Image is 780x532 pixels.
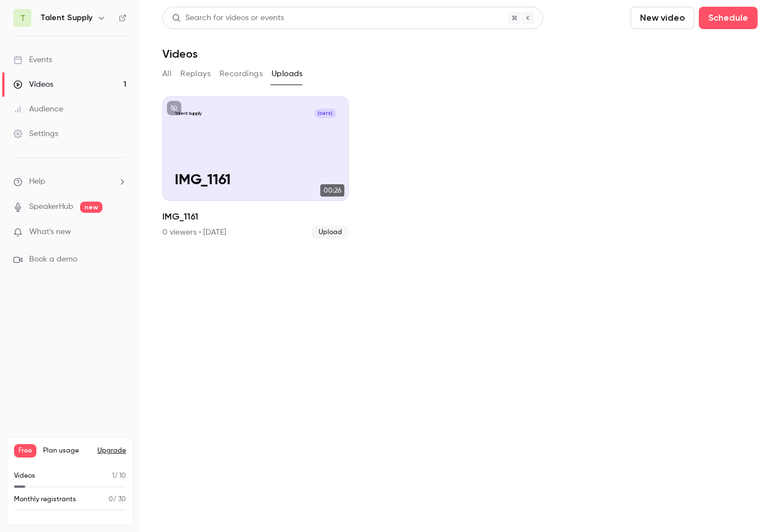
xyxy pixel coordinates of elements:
h6: Talent Supply [40,12,92,24]
span: 0 [109,496,113,503]
span: Upload [312,226,349,239]
span: What's new [29,226,71,238]
div: 0 viewers • [DATE] [162,227,226,238]
button: unpublished [167,101,181,115]
div: Videos [13,79,53,90]
div: Settings [13,128,58,139]
button: Uploads [272,65,303,83]
section: Videos [162,7,758,525]
span: Help [29,176,45,188]
span: 00:26 [320,184,344,197]
a: SpeakerHub [29,201,73,213]
p: / 10 [112,471,126,481]
p: / 30 [109,494,126,505]
li: IMG_1161 [162,96,349,239]
div: Events [13,54,52,66]
h2: IMG_1161 [162,210,349,223]
button: Recordings [219,65,263,83]
iframe: Noticeable Trigger [113,227,127,237]
span: new [80,202,102,213]
ul: Videos [162,96,758,239]
button: Upgrade [97,446,126,455]
p: IMG_1161 [175,172,336,189]
span: Book a demo [29,254,77,265]
p: Talent Supply [175,110,202,116]
span: Free [14,444,36,458]
li: help-dropdown-opener [13,176,127,188]
div: Audience [13,104,63,115]
button: New video [630,7,694,29]
p: Videos [14,471,35,481]
button: Schedule [699,7,758,29]
span: Plan usage [43,446,91,455]
span: T [20,12,25,24]
p: Monthly registrants [14,494,76,505]
div: Search for videos or events [172,12,284,24]
button: All [162,65,171,83]
a: Talent Supply[DATE]IMG_116100:26IMG_11610 viewers • [DATE]Upload [162,96,349,239]
span: [DATE] [314,109,336,118]
h1: Videos [162,47,198,60]
button: Replays [180,65,211,83]
span: 1 [112,473,114,479]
